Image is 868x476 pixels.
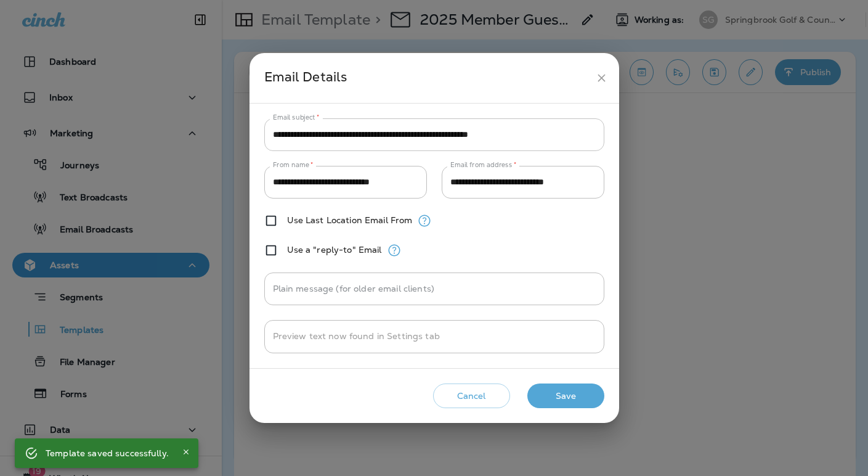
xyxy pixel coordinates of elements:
[287,245,382,255] label: Use a "reply-to" Email
[46,442,169,464] div: Template saved successfully.
[264,67,590,89] div: Email Details
[590,67,613,89] button: close
[273,160,314,170] label: From name
[527,384,604,409] button: Save
[179,445,193,459] button: Close
[287,215,413,225] label: Use Last Location Email From
[273,113,320,122] label: Email subject
[433,384,510,409] button: Cancel
[450,160,516,170] label: Email from address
